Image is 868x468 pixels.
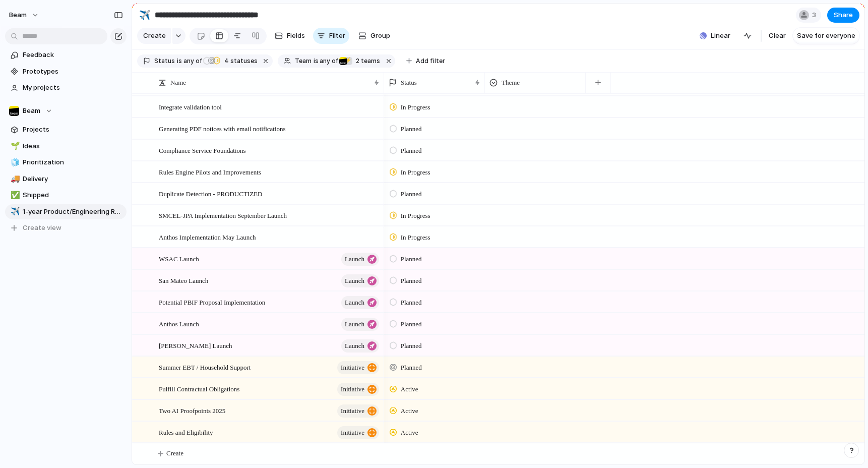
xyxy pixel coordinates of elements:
[23,141,123,151] span: Ideas
[9,174,19,184] button: 🚚
[159,144,246,156] span: Compliance Service Foundations
[23,50,123,60] span: Feedback
[159,404,225,416] span: Two AI Proofpoints 2025
[827,8,859,23] button: Share
[5,122,127,137] a: Projects
[139,8,150,22] div: ✈️
[271,28,309,44] button: Fields
[416,56,445,66] span: Add filter
[159,274,208,286] span: San Mateo Launch
[11,206,18,217] div: ✈️
[313,28,349,44] button: Filter
[353,57,361,65] span: 2
[159,339,232,351] span: [PERSON_NAME] Launch
[23,125,123,135] span: Projects
[401,406,418,416] span: Active
[401,428,418,438] span: Active
[769,31,786,41] span: Clear
[159,361,251,373] span: Summer EBT / Household Support
[11,190,18,201] div: ✅
[221,56,258,66] span: statuses
[159,166,261,178] span: Rules Engine Pilots and Improvements
[5,171,127,187] a: 🚚Delivery
[23,223,61,233] span: Create view
[341,404,364,418] span: initiative
[159,426,213,438] span: Rules and Eligibility
[314,56,319,66] span: is
[23,207,123,217] span: 1-year Product/Engineering Roadmap
[5,204,127,219] a: ✈️1-year Product/Engineering Roadmap
[401,102,430,112] span: In Progress
[337,361,379,374] button: initiative
[341,382,364,396] span: initiative
[23,67,123,77] span: Prototypes
[401,276,422,286] span: Planned
[159,209,287,221] span: SMCEL-JPA Implementation September Launch
[137,7,153,23] button: ✈️
[166,448,183,458] span: Create
[154,56,175,66] span: Status
[353,28,395,44] button: Group
[170,78,186,88] span: Name
[341,274,379,287] button: launch
[341,426,364,440] span: initiative
[23,106,40,116] span: Beam
[401,232,430,243] span: In Progress
[401,189,422,199] span: Planned
[812,10,819,20] span: 3
[370,31,390,41] span: Group
[137,28,171,44] button: Create
[401,124,422,134] span: Planned
[5,139,127,154] a: 🌱Ideas
[159,383,239,394] span: Fulfill Contractual Obligations
[203,55,260,67] button: 4 statuses
[11,140,18,152] div: 🌱
[341,318,379,331] button: launch
[337,404,379,418] button: initiative
[329,31,345,41] span: Filter
[401,146,422,156] span: Planned
[339,55,382,67] button: ⚡2 teams
[344,57,352,65] div: ⚡
[5,188,127,203] a: ✅Shipped
[5,7,44,23] button: Beam
[337,426,379,439] button: initiative
[143,31,166,41] span: Create
[502,78,520,88] span: Theme
[696,28,734,43] button: Linear
[11,173,18,185] div: 🚚
[23,190,123,200] span: Shipped
[337,383,379,396] button: initiative
[797,31,855,41] span: Save for everyone
[834,10,853,20] span: Share
[9,141,19,151] button: 🌱
[5,47,127,63] a: Feedback
[287,31,305,41] span: Fields
[175,55,204,67] button: isany of
[9,190,19,200] button: ✅
[5,80,127,95] a: My projects
[793,28,859,44] button: Save for everyone
[159,318,199,329] span: Anthos Launch
[765,28,790,44] button: Clear
[312,55,340,67] button: isany of
[11,157,18,168] div: 🧊
[401,384,418,394] span: Active
[345,339,364,353] span: launch
[401,254,422,264] span: Planned
[9,10,27,20] span: Beam
[159,296,265,308] span: Potential PBIF Proposal Implementation
[159,188,262,199] span: Duplicate Detection - PRODUCTIZED
[401,341,422,351] span: Planned
[341,296,379,309] button: launch
[159,123,286,134] span: Generating PDF notices with email notifications
[345,317,364,331] span: launch
[5,155,127,170] div: 🧊Prioritization
[23,83,123,93] span: My projects
[401,211,430,221] span: In Progress
[159,253,199,264] span: WSAC Launch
